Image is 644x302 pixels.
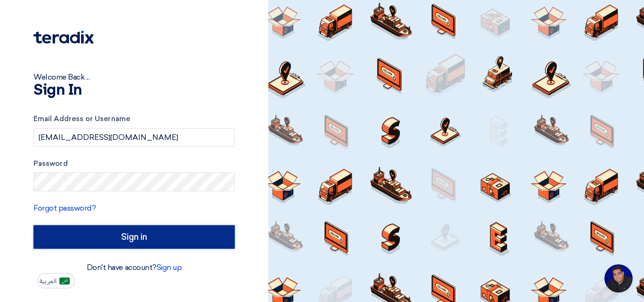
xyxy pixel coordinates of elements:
[33,72,235,83] div: Welcome Back ...
[33,31,94,44] img: Teradix logo
[33,158,235,169] label: Password
[37,273,75,288] button: العربية
[33,128,235,147] input: Enter your business email or username
[33,114,235,124] label: Email Address or Username
[40,278,57,285] span: العربية
[157,263,182,272] a: Sign up
[33,262,235,273] div: Don't have account?
[604,264,633,293] div: Open chat
[33,225,235,249] input: Sign in
[33,204,96,212] a: Forgot password?
[59,278,70,285] img: ar-AR.png
[33,83,235,98] h1: Sign In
